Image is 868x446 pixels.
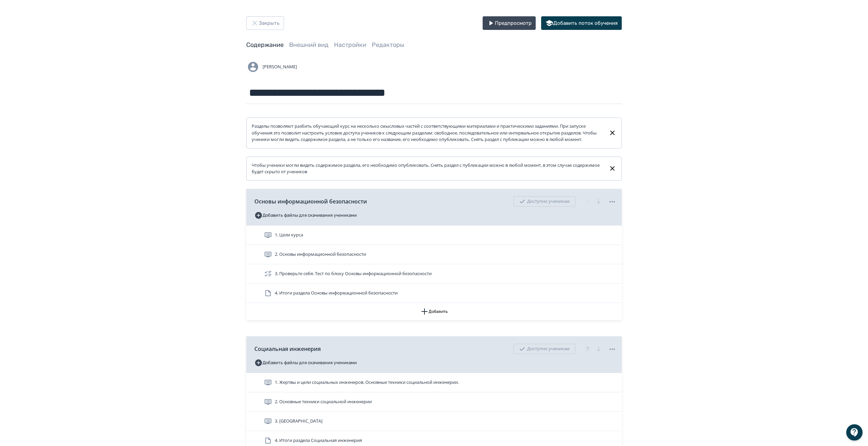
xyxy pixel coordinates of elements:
[254,197,367,206] span: Основы информационной безопасности
[252,162,603,175] div: Чтобы ученики могли видеть содержимое раздела, его необходимо опубликовать. Снять раздел с публик...
[246,284,622,303] div: 4. Итоги раздела Основы информационной безопасности
[275,398,372,405] span: 2. Основные техники социальной инженерии
[514,196,575,207] div: Доступно ученикам
[275,379,459,386] span: 1. Жертвы и цели социальных инженеров. Основные техники социальной инженерии.
[263,64,297,70] span: [PERSON_NAME]
[514,344,575,354] div: Доступно ученикам
[541,16,622,30] button: Добавить поток обучения
[246,41,284,49] a: Содержание
[246,373,622,392] div: 1. Жертвы и цели социальных инженеров. Основные техники социальной инженерии.
[275,437,362,444] span: 4. Итоги раздела Социальная инженерия
[372,41,404,49] a: Редакторы
[275,270,432,277] span: 3. Проверьте себя. Тест по блоку Основы информационной безопасности
[254,210,357,221] button: Добавить файлы для скачивания учениками
[334,41,366,49] a: Настройки
[246,226,622,245] div: 1. Цели курса
[275,251,366,258] span: 2. Оcновы информационной безопасности
[289,41,329,49] a: Внешний вид
[275,290,398,297] span: 4. Итоги раздела Основы информационной безопасности
[252,123,603,143] div: Разделы позволяют разбить обучающий курс на несколько смысловых частей с соответствующими материа...
[246,16,284,30] button: Закрыть
[275,232,303,238] span: 1. Цели курса
[254,357,357,368] button: Добавить файлы для скачивания учениками
[483,16,536,30] button: Предпросмотр
[254,345,321,353] span: Социальная инженерия
[275,418,322,425] span: 3. Фишинг
[246,264,622,284] div: 3. Проверьте себя. Тест по блоку Основы информационной безопасности
[246,392,622,412] div: 2. Основные техники социальной инженерии
[246,245,622,264] div: 2. Оcновы информационной безопасности
[246,303,622,320] button: Добавить
[246,412,622,431] div: 3. [GEOGRAPHIC_DATA]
